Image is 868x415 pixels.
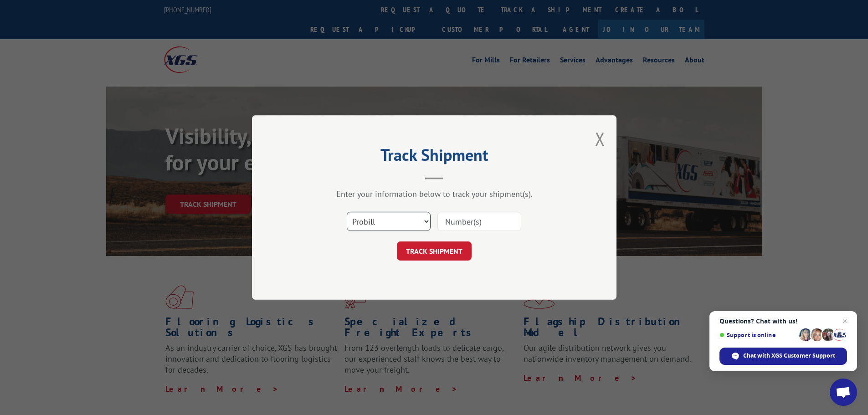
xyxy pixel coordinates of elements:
[719,332,796,338] span: Support is online
[743,352,835,360] span: Chat with XGS Customer Support
[595,127,605,151] button: Close modal
[830,379,857,406] div: Open chat
[437,212,521,231] input: Number(s)
[298,189,571,199] div: Enter your information below to track your shipment(s).
[839,316,850,327] span: Close chat
[397,241,472,261] button: TRACK SHIPMENT
[298,149,571,166] h2: Track Shipment
[719,318,847,325] span: Questions? Chat with us!
[719,348,847,365] div: Chat with XGS Customer Support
